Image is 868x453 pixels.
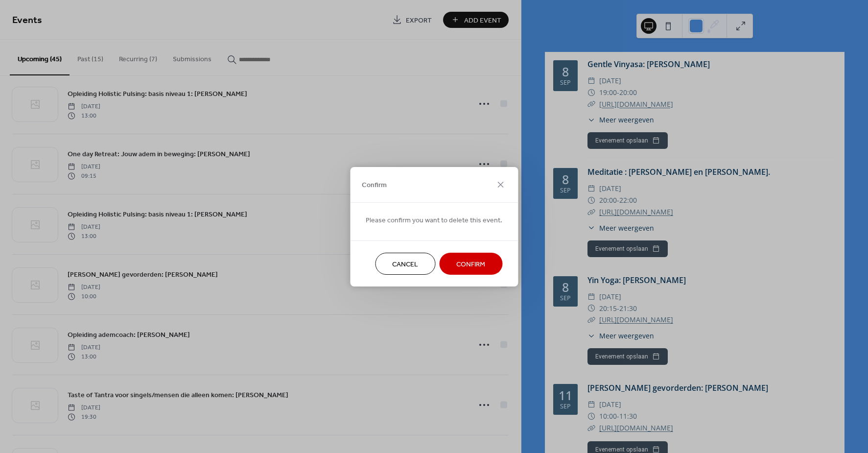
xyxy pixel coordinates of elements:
span: Cancel [392,259,418,269]
span: Confirm [456,259,485,269]
button: Confirm [439,253,502,275]
span: Please confirm you want to delete this event. [366,215,502,225]
span: Confirm [362,180,387,191]
button: Cancel [375,253,435,275]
